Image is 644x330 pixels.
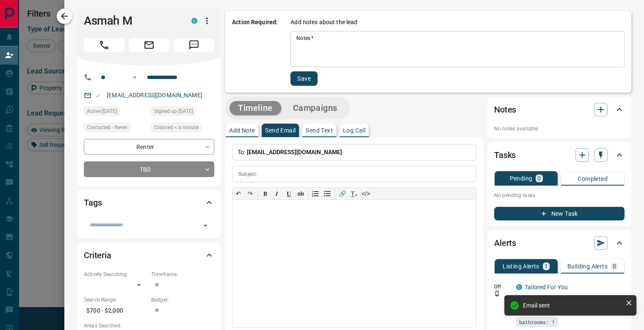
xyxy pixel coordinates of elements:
[537,175,541,181] p: 0
[238,170,257,178] p: Subject:
[494,283,511,291] p: Off
[130,72,140,82] button: Open
[306,127,333,133] p: Send Text
[494,236,516,250] h2: Alerts
[321,188,333,200] button: Bullet list
[247,149,343,155] span: [EMAIL_ADDRESS][DOMAIN_NAME]
[259,188,271,200] button: 𝐁
[343,127,365,133] p: Log Call
[229,127,255,133] p: Add Note
[494,233,625,253] div: Alerts
[265,127,296,133] p: Send Email
[84,38,124,52] span: Call
[283,188,295,200] button: 𝐔
[84,161,214,177] div: TBD
[232,144,476,161] p: To:
[87,107,117,116] span: Active [DATE]
[84,271,147,278] p: Actively Searching:
[613,263,616,269] p: 0
[494,207,625,220] button: New Task
[154,107,193,116] span: Signed up [DATE]
[287,190,291,197] span: 𝐔
[151,271,214,278] p: Timeframe:
[84,107,147,118] div: Tue Aug 19 2025
[84,248,111,262] h2: Criteria
[516,284,522,290] div: condos.ca
[84,139,214,155] div: Renter
[348,188,360,200] button: T̲ₓ
[285,101,346,115] button: Campaigns
[297,190,304,197] s: ab
[84,14,179,28] h1: Asmah M
[84,196,102,209] h2: Tags
[503,263,539,269] p: Listing Alerts
[84,192,214,213] div: Tags
[244,188,256,200] button: ↷
[87,123,127,132] span: Contacted - Never
[360,188,372,200] button: </>
[129,38,169,52] span: Email
[578,176,608,182] p: Completed
[544,263,548,269] p: 1
[567,263,608,269] p: Building Alerts
[151,296,214,304] p: Budget:
[271,188,283,200] button: 𝑰
[154,123,199,132] span: Claimed < a minute
[174,38,214,52] span: Message
[310,188,321,200] button: Numbered list
[494,145,625,165] div: Tasks
[523,302,622,309] div: Email sent
[84,245,214,265] div: Criteria
[107,92,202,99] a: [EMAIL_ADDRESS][DOMAIN_NAME]
[290,71,318,86] button: Save
[151,123,214,135] div: Tue Sep 16 2025
[151,107,214,118] div: Sat Aug 16 2025
[232,18,278,86] p: Action Required:
[295,188,307,200] button: ab
[290,18,357,27] p: Add notes about the lead
[494,148,516,162] h2: Tasks
[84,322,214,330] p: Areas Searched:
[191,18,197,24] div: condos.ca
[232,188,244,200] button: ↶
[95,93,101,99] svg: Email Valid
[509,175,532,181] p: Pending
[494,125,625,133] p: No notes available
[229,101,281,115] button: Timeline
[525,284,568,291] a: Tailored For You
[494,99,625,120] div: Notes
[199,220,211,231] button: Open
[494,291,500,296] svg: Push Notification Only
[336,188,348,200] button: 🔗
[494,103,516,116] h2: Notes
[84,296,147,304] p: Search Range:
[84,304,147,318] p: $700 - $2,000
[494,189,625,202] p: No pending tasks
